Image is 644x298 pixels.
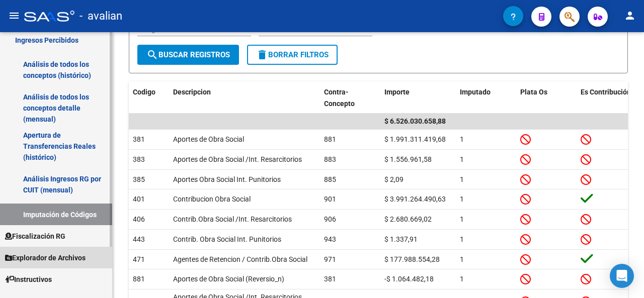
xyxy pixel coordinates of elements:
span: Borrar Filtros [256,50,329,59]
span: 901 [324,195,336,203]
mat-icon: menu [8,10,20,22]
span: 1 [460,215,464,223]
span: $ 1.556.961,58 [384,155,432,163]
span: 971 [324,255,336,263]
span: 1 [460,135,464,143]
span: 1 [460,235,464,243]
div: Open Intercom Messenger [610,264,634,288]
span: Contrib. Obra Social Int. Punitorios [173,235,281,243]
datatable-header-cell: Imputado [456,81,516,115]
span: 943 [324,235,336,243]
span: Fiscalización RG [5,231,65,242]
span: 881 [133,275,145,283]
span: Imputado [460,88,491,96]
span: 471 [133,255,145,263]
span: $ 2.680.669,02 [384,215,432,223]
span: 881 [324,135,336,143]
span: 1 [460,195,464,203]
span: -$ 1.064.482,18 [384,275,434,283]
span: 381 [324,275,336,283]
span: $ 1.991.311.419,68 [384,135,446,143]
span: 1 [460,275,464,283]
span: Descripcion [173,88,211,96]
span: Es Contribución [581,88,631,96]
span: 885 [324,175,336,183]
span: 381 [133,135,145,143]
span: 383 [133,155,145,163]
span: Explorador de Archivos [5,252,86,263]
button: Buscar Registros [137,45,239,65]
span: $ 6.526.030.658,88 [384,117,446,125]
span: Plata Os [520,88,547,96]
span: Instructivos [5,274,52,285]
span: 443 [133,235,145,243]
span: Aportes Obra Social Int. Punitorios [173,175,281,183]
span: 385 [133,175,145,183]
span: $ 2,09 [384,175,404,183]
span: $ 3.991.264.490,63 [384,195,446,203]
span: Buscar Registros [146,50,230,59]
span: 1 [460,255,464,263]
span: Agentes de Retencion / Contrib.Obra Social [173,255,307,263]
span: Aportes de Obra Social [173,135,244,143]
span: Contra-Concepto [324,88,355,108]
span: Aportes de Obra Social (Reversio_n) [173,275,284,283]
span: Aportes de Obra Social /Int. Resarcitorios [173,155,302,163]
datatable-header-cell: Importe [380,81,456,115]
span: Codigo [133,88,155,96]
datatable-header-cell: Es Contribución [577,81,637,115]
mat-icon: search [146,49,158,61]
span: Contribucion Obra Social [173,195,251,203]
span: - avalian [79,5,122,27]
datatable-header-cell: Codigo [129,81,169,115]
datatable-header-cell: Plata Os [516,81,577,115]
span: 401 [133,195,145,203]
span: 1 [460,175,464,183]
span: $ 1.337,91 [384,235,418,243]
button: Borrar Filtros [247,45,338,65]
mat-icon: delete [256,49,268,61]
datatable-header-cell: Descripcion [169,81,320,115]
span: 406 [133,215,145,223]
span: 883 [324,155,336,163]
span: 1 [460,155,464,163]
span: Contrib.Obra Social /Int. Resarcitorios [173,215,292,223]
datatable-header-cell: Contra-Concepto [320,81,380,115]
span: 906 [324,215,336,223]
mat-icon: person [624,10,636,22]
span: Importe [384,88,410,96]
span: $ 177.988.554,28 [384,255,440,263]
